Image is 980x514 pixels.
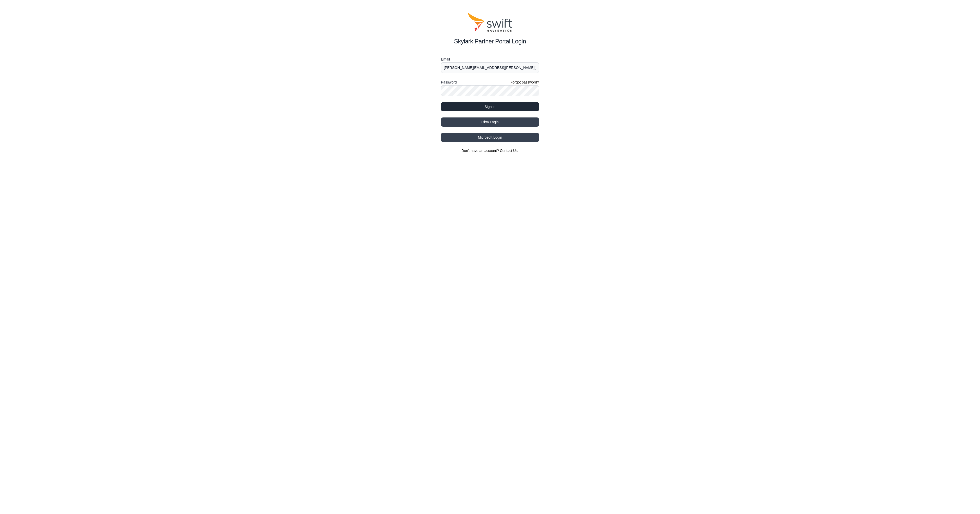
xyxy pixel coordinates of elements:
section: Don't have an account? [441,148,539,153]
label: Password [441,79,457,85]
a: Forgot password? [510,80,539,85]
a: Contact Us [500,149,518,153]
button: Okta Login [441,117,539,127]
button: Microsoft Login [441,133,539,142]
label: Email [441,56,539,62]
h2: Skylark Partner Portal Login [441,37,539,46]
button: Sign in [441,102,539,111]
